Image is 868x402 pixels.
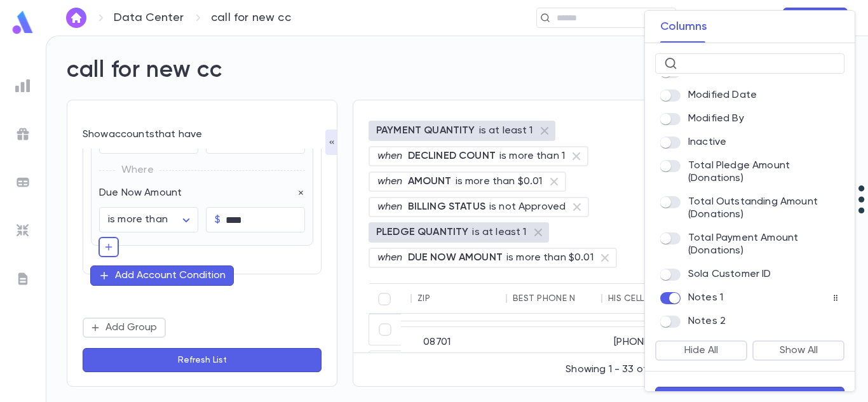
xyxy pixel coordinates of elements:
button: Hide All [655,340,747,361]
p: Notes 1 [688,291,723,304]
p: Sola Customer ID [688,268,771,281]
p: Modified Date [688,89,757,102]
p: Total Outstanding Amount (Donations) [688,196,839,221]
p: Total Pledge Amount (Donations) [688,159,839,185]
p: Notes 2 [688,315,726,328]
p: Modified By [688,112,744,125]
button: Show All [752,340,844,361]
p: Inactive [688,136,726,149]
button: Columns [660,11,707,43]
p: Total Payment Amount (Donations) [688,232,839,257]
